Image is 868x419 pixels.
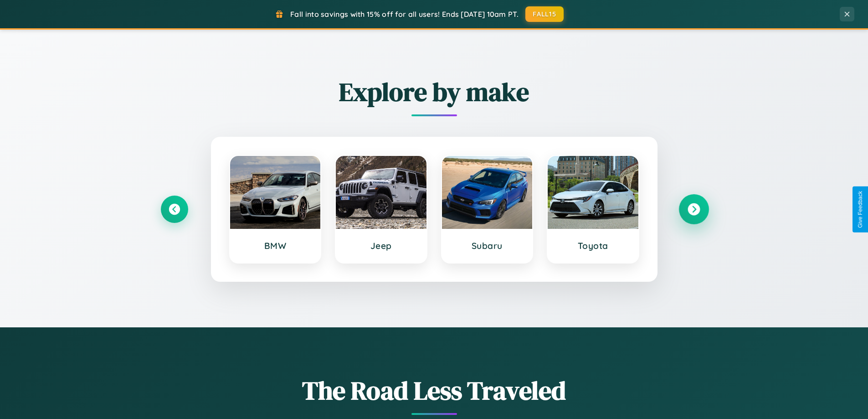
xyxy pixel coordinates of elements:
[857,191,863,228] div: Give Feedback
[161,74,708,109] h2: Explore by make
[239,240,312,251] h3: BMW
[557,240,629,251] h3: Toyota
[161,373,708,408] h1: The Road Less Traveled
[290,10,519,19] span: Fall into savings with 15% off for all users! Ends [DATE] 10am PT.
[345,240,417,251] h3: Jeep
[525,6,564,22] button: FALL15
[451,240,524,251] h3: Subaru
